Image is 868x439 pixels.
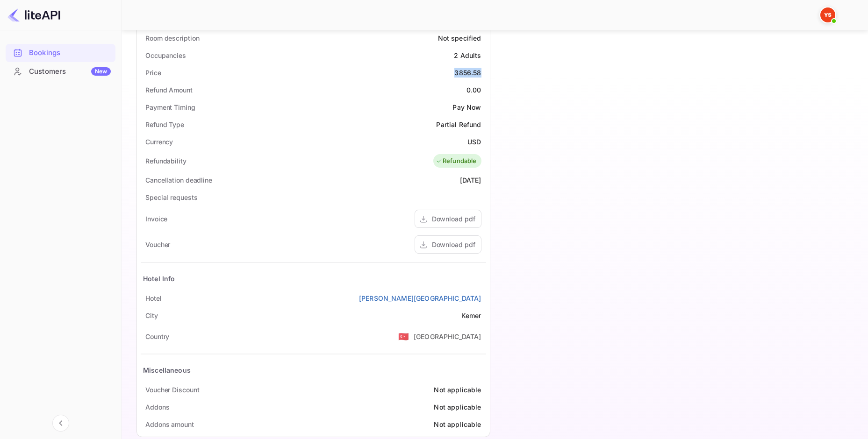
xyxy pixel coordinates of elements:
[434,385,481,395] div: Not applicable
[434,402,481,412] div: Not applicable
[29,48,111,58] div: Bookings
[145,419,194,429] div: Addons amount
[145,175,212,185] div: Cancellation deadline
[145,85,193,95] div: Refund Amount
[461,311,481,320] div: Kemer
[460,175,481,185] div: [DATE]
[432,240,475,249] div: Download pdf
[438,33,481,43] div: Not specified
[436,120,481,129] div: Partial Refund
[454,50,481,60] div: 2 Adults
[467,137,481,147] div: USD
[143,365,191,375] div: Miscellaneous
[6,63,115,80] a: CustomersNew
[145,137,173,147] div: Currency
[436,156,477,166] div: Refundable
[29,66,111,77] div: Customers
[7,7,60,22] img: LiteAPI logo
[454,68,481,78] div: 3856.58
[52,415,69,432] button: Collapse navigation
[359,293,481,303] a: [PERSON_NAME][GEOGRAPHIC_DATA]
[432,214,475,224] div: Download pdf
[145,102,195,112] div: Payment Timing
[145,68,161,78] div: Price
[398,328,409,345] span: United States
[145,402,169,412] div: Addons
[91,67,111,76] div: New
[6,63,115,81] div: CustomersNew
[452,102,481,112] div: Pay Now
[145,120,184,129] div: Refund Type
[145,50,186,60] div: Occupancies
[145,156,187,166] div: Refundability
[466,85,481,95] div: 0.00
[820,7,835,22] img: Yandex Support
[143,274,175,283] div: Hotel Info
[145,311,158,320] div: City
[145,385,199,395] div: Voucher Discount
[145,192,197,202] div: Special requests
[145,293,162,303] div: Hotel
[145,214,167,224] div: Invoice
[145,33,199,43] div: Room description
[6,44,115,61] a: Bookings
[145,332,169,341] div: Country
[6,44,115,62] div: Bookings
[145,240,170,249] div: Voucher
[434,419,481,429] div: Not applicable
[414,332,481,341] div: [GEOGRAPHIC_DATA]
